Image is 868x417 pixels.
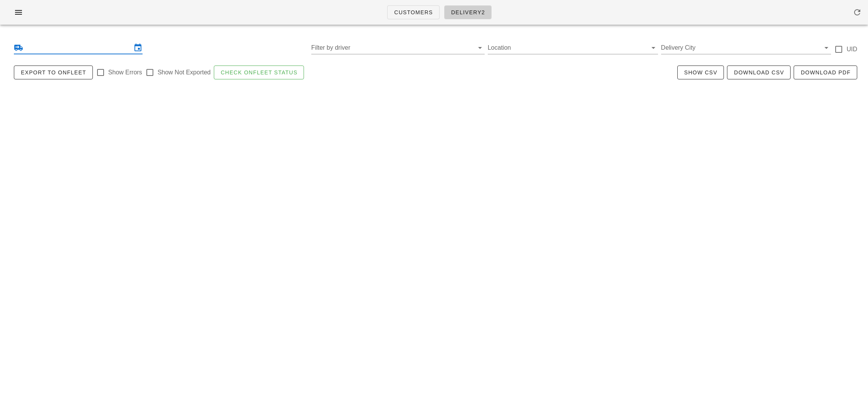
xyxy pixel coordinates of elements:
a: Customers [387,5,440,19]
span: Download PDF [800,69,851,76]
div: Delivery City [661,42,831,54]
button: Check Onfleet Status [214,66,304,79]
span: Export to Onfleet [20,69,86,76]
button: Show CSV [677,66,724,79]
div: Filter by driver [311,42,485,54]
button: Download PDF [794,66,857,79]
label: Show Not Exported [158,69,211,76]
span: Check Onfleet Status [220,69,298,76]
button: Download CSV [727,66,791,79]
span: Customers [394,9,433,15]
div: Location [488,42,658,54]
span: Delivery2 [451,9,485,15]
label: UID [846,45,857,53]
span: Download CSV [734,69,784,76]
label: Show Errors [108,69,142,76]
a: Delivery2 [444,5,492,19]
span: Show CSV [684,69,717,76]
button: Export to Onfleet [14,66,93,79]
